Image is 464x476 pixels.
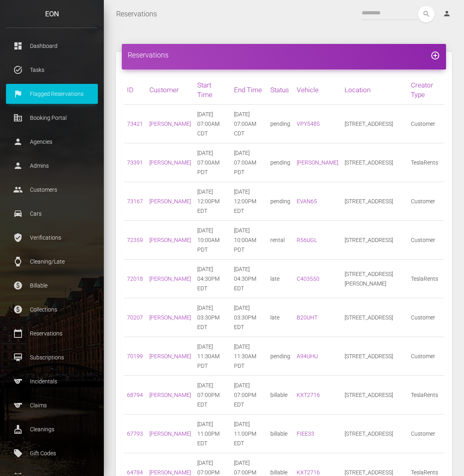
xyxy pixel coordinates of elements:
a: [PERSON_NAME] [149,121,191,127]
a: C403550 [297,276,319,282]
i: person [443,10,451,18]
td: [DATE] 07:00PM EDT [194,376,231,415]
a: sports Incidentals [6,371,98,391]
th: Vehicle [293,75,341,105]
p: Cleaning/Late [12,256,92,268]
p: Booking Portal [12,112,92,124]
th: Status [267,75,293,105]
a: VPY5485 [297,121,320,127]
td: [DATE] 11:00PM EDT [194,415,231,453]
td: [STREET_ADDRESS] [341,376,408,415]
a: drive_eta Cars [6,204,98,224]
a: [PERSON_NAME] [149,159,191,166]
td: TeslaRents [408,143,444,182]
td: Customer [408,182,444,221]
a: sports Claims [6,395,98,415]
td: Customer [408,221,444,260]
td: rental [267,221,293,260]
td: [DATE] 07:00PM EDT [231,376,268,415]
a: B20UHT [297,314,317,321]
a: [PERSON_NAME] [149,198,191,204]
a: [PERSON_NAME] [149,314,191,321]
td: billable [267,415,293,453]
p: Collections [12,303,92,315]
td: [STREET_ADDRESS] [341,182,408,221]
p: Flagged Reservations [12,88,92,100]
a: add_circle_outline [430,51,440,59]
a: verified_user Verifications [6,228,98,248]
td: TeslaRents [408,260,444,298]
td: [STREET_ADDRESS] [341,337,408,376]
a: person [437,6,458,22]
td: [STREET_ADDRESS] [341,105,408,143]
a: people Customers [6,180,98,200]
td: [DATE] 03:30PM EDT [231,298,268,337]
a: FIEE33 [297,430,314,437]
a: watch Cleaning/Late [6,252,98,272]
p: Gift Codes [12,447,92,459]
td: TeslaRents [408,376,444,415]
td: [STREET_ADDRESS] [341,221,408,260]
a: dashboard Dashboard [6,36,98,56]
td: [DATE] 03:30PM EDT [194,298,231,337]
td: pending [267,182,293,221]
td: [STREET_ADDRESS] [341,415,408,453]
a: 67793 [127,430,143,437]
p: Customers [12,184,92,196]
td: [DATE] 10:00AM PDT [231,221,268,260]
a: calendar_today Reservations [6,323,98,343]
p: Claims [12,399,92,411]
td: Customer [408,337,444,376]
p: Agencies [12,136,92,148]
td: [DATE] 07:00AM CDT [231,105,268,143]
a: Reservations [116,4,157,24]
a: 73421 [127,121,143,127]
h4: Reservations [128,50,440,60]
a: corporate_fare Booking Portal [6,108,98,128]
td: [DATE] 04:30PM EDT [194,260,231,298]
td: [DATE] 10:00AM PDT [194,221,231,260]
p: Admins [12,160,92,172]
td: Customer [408,415,444,453]
td: [DATE] 11:30AM PDT [194,337,231,376]
td: [DATE] 11:30AM PDT [231,337,268,376]
a: 72359 [127,237,143,243]
p: Cars [12,208,92,220]
a: EVAN65 [297,198,317,204]
a: 64784 [127,469,143,476]
p: Subscriptions [12,351,92,363]
a: task_alt Tasks [6,60,98,80]
a: local_offer Gift Codes [6,443,98,463]
th: End Time [231,75,268,105]
th: Customer [146,75,194,105]
td: [DATE] 11:00PM EDT [231,415,268,453]
td: billable [267,376,293,415]
a: [PERSON_NAME] [149,469,191,476]
a: [PERSON_NAME] [149,430,191,437]
td: [STREET_ADDRESS] [341,298,408,337]
a: 72018 [127,276,143,282]
i: search [418,6,434,22]
td: [DATE] 07:00AM PDT [194,143,231,182]
td: late [267,260,293,298]
a: [PERSON_NAME] [149,392,191,398]
a: R56UGL [297,237,317,243]
p: Cleanings [12,423,92,435]
td: Customer [408,105,444,143]
p: Dashboard [12,40,92,52]
p: Incidentals [12,375,92,387]
td: [DATE] 04:30PM EDT [231,260,268,298]
a: cleaning_services Cleanings [6,419,98,439]
td: [DATE] 07:00AM PDT [231,143,268,182]
th: Start Time [194,75,231,105]
a: [PERSON_NAME] [297,159,338,166]
i: add_circle_outline [430,51,440,60]
th: Location [341,75,408,105]
p: Reservations [12,327,92,339]
a: paid Billable [6,276,98,296]
a: person Agencies [6,132,98,152]
a: A94UHU [297,353,318,359]
a: [PERSON_NAME] [149,237,191,243]
td: pending [267,143,293,182]
a: KXT2716 [297,469,320,476]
